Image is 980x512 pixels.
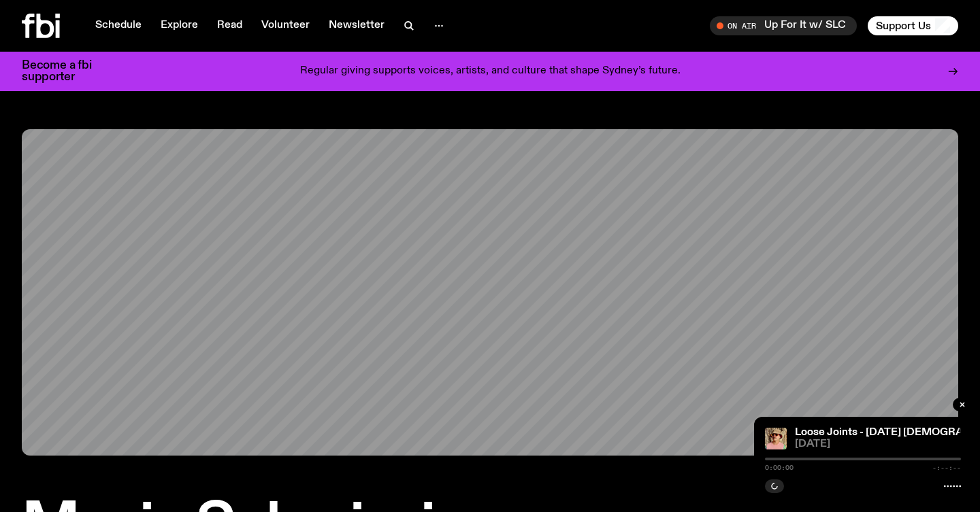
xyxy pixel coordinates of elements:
[765,464,794,471] span: 0:00:00
[710,16,857,35] button: On AirUp For It w/ SLC
[152,16,206,35] a: Explore
[868,16,958,35] button: Support Us
[253,16,318,35] a: Volunteer
[795,439,961,449] span: [DATE]
[321,16,393,35] a: Newsletter
[22,60,109,83] h3: Become a fbi supporter
[87,16,150,35] a: Schedule
[876,20,931,32] span: Support Us
[765,428,787,449] img: Tyson stands in front of a paperbark tree wearing orange sunglasses, a suede bucket hat and a pin...
[209,16,250,35] a: Read
[300,65,681,78] p: Regular giving supports voices, artists, and culture that shape Sydney’s future.
[932,464,961,471] span: -:--:--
